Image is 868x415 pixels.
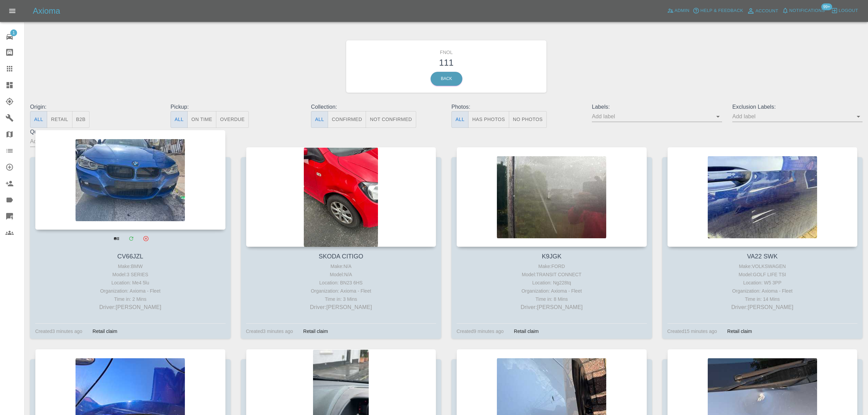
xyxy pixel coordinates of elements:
[30,136,150,147] input: Add quoter
[468,111,509,128] button: Has Photos
[171,103,301,111] p: Pickup:
[248,279,435,287] div: Location: BN23 6HS
[37,295,224,303] div: Time in: 2 Mins
[458,287,645,295] div: Organization: Axioma - Fleet
[592,111,712,122] input: Add label
[457,327,504,335] div: Created 9 minutes ago
[30,128,160,136] p: Quoters:
[669,303,856,311] p: Driver: [PERSON_NAME]
[669,295,856,303] div: Time in: 14 Mins
[665,5,691,16] a: Admin
[37,279,224,287] div: Location: Me4 5lu
[669,279,856,287] div: Location: W5 3PP
[351,56,542,69] h3: 111
[33,5,60,16] h5: Axioma
[713,112,723,121] button: Open
[298,327,333,335] div: Retail claim
[732,103,863,111] p: Exclusion Labels:
[139,231,153,245] button: Archive
[351,45,542,56] h6: FNOL
[458,295,645,303] div: Time in: 8 Mins
[509,327,544,335] div: Retail claim
[821,3,832,10] span: 99+
[248,287,435,295] div: Organization: Axioma - Fleet
[72,111,90,128] button: B2B
[30,103,160,111] p: Origin:
[669,262,856,270] div: Make: VOLKSWAGEN
[700,7,743,15] span: Help & Feedback
[248,303,435,311] p: Driver: [PERSON_NAME]
[789,7,825,15] span: Notifications
[458,270,645,279] div: Model: TRANSIT CONNECT
[509,111,547,128] button: No Photos
[248,262,435,270] div: Make: N/A
[667,327,717,335] div: Created 15 minutes ago
[47,111,72,128] button: Retail
[248,295,435,303] div: Time in: 3 Mins
[10,29,17,36] span: 1
[311,103,441,111] p: Collection:
[37,270,224,279] div: Model: 3 SERIES
[109,231,123,245] a: View
[117,253,143,260] a: CV66JZL
[780,5,827,16] button: Notifications
[745,5,780,16] a: Account
[756,7,778,15] span: Account
[319,253,363,260] a: SKODA CITIGO
[171,111,188,128] button: All
[246,327,293,335] div: Created 3 minutes ago
[747,253,778,260] a: VA22 SWK
[431,72,462,86] a: Back
[366,111,416,128] button: Not Confirmed
[675,7,690,15] span: Admin
[216,111,249,128] button: Overdue
[311,111,328,128] button: All
[35,327,82,335] div: Created 3 minutes ago
[669,287,856,295] div: Organization: Axioma - Fleet
[4,3,21,19] button: Open drawer
[691,5,745,16] button: Help & Feedback
[37,262,224,270] div: Make: BMW
[854,112,863,121] button: Open
[37,303,224,311] p: Driver: [PERSON_NAME]
[542,253,561,260] a: K9JGK
[722,327,757,335] div: Retail claim
[732,111,852,122] input: Add label
[458,262,645,270] div: Make: FORD
[451,111,469,128] button: All
[451,103,582,111] p: Photos:
[30,111,47,128] button: All
[37,287,224,295] div: Organization: Axioma - Fleet
[829,5,860,16] button: Logout
[124,231,138,245] a: Modify
[187,111,216,128] button: On Time
[458,279,645,287] div: Location: Ng228tq
[592,103,722,111] p: Labels:
[839,7,858,15] span: Logout
[328,111,366,128] button: Confirmed
[87,327,122,335] div: Retail claim
[248,270,435,279] div: Model: N/A
[669,270,856,279] div: Model: GOLF LIFE TSI
[458,303,645,311] p: Driver: [PERSON_NAME]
